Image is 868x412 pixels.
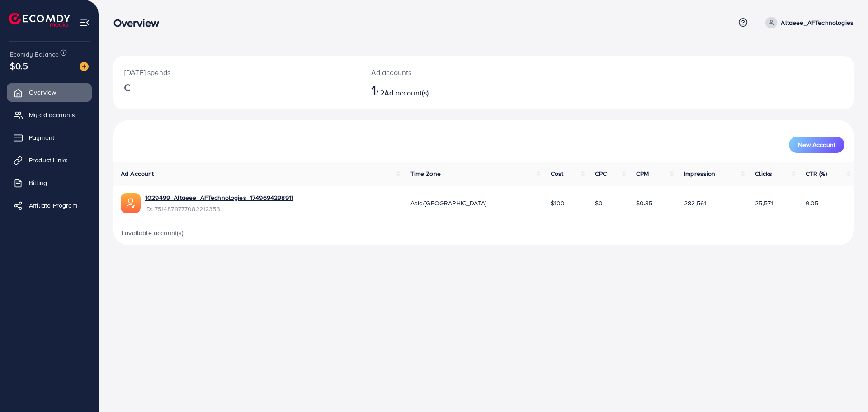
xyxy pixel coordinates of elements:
a: 1029499_Altaeee_AFTechnologies_1749694298911 [145,193,293,202]
button: New Account [789,137,844,153]
a: Product Links [7,151,92,169]
p: Altaeee_AFTechnologies [781,17,854,28]
span: Ecomdy Balance [10,50,59,59]
a: Affiliate Program [7,196,92,214]
span: CTR (%) [806,169,827,178]
span: Asia/[GEOGRAPHIC_DATA] [410,199,487,208]
img: image [80,62,89,71]
span: Product Links [29,156,68,165]
span: 1 available account(s) [121,228,184,237]
a: My ad accounts [7,106,92,124]
a: Payment [7,128,92,147]
h3: Overview [113,16,166,29]
span: Billing [29,178,47,187]
span: ID: 7514879777082212353 [145,204,293,213]
span: $0 [595,199,603,208]
span: Ad Account [121,169,154,178]
img: logo [9,13,70,27]
span: Ad account(s) [384,88,429,98]
span: My ad accounts [29,110,75,119]
a: Altaeee_AFTechnologies [762,17,854,28]
span: 9.05 [806,199,819,208]
span: $0.35 [636,199,653,208]
span: CPM [636,169,649,178]
span: Cost [551,169,564,178]
a: Billing [7,174,92,192]
img: ic-ads-acc.e4c84228.svg [121,193,141,213]
span: Overview [29,88,56,97]
a: Overview [7,83,92,101]
span: New Account [798,142,835,148]
span: 25,571 [755,199,773,208]
span: $0.5 [10,59,28,72]
span: 1 [371,80,376,100]
span: Payment [29,133,54,142]
span: Clicks [755,169,772,178]
span: $100 [551,199,565,208]
span: CPC [595,169,607,178]
span: Time Zone [410,169,441,178]
span: Impression [684,169,716,178]
span: 282,561 [684,199,706,208]
h2: / 2 [371,81,534,99]
img: menu [80,17,90,28]
p: [DATE] spends [124,67,349,78]
span: Affiliate Program [29,201,77,210]
p: Ad accounts [371,67,534,78]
